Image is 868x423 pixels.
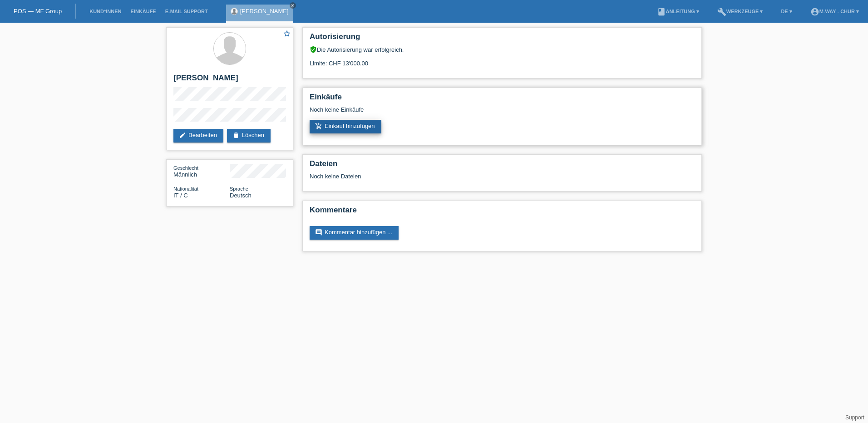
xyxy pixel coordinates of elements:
a: editBearbeiten [173,129,223,143]
a: star_border [283,30,291,39]
i: book [657,7,666,16]
a: close [290,2,296,9]
span: Italien / C / 11.02.1976 [173,192,188,199]
i: verified_user [310,46,317,53]
h2: [PERSON_NAME] [173,74,286,87]
i: close [291,3,295,8]
a: DE ▾ [776,9,796,14]
span: Deutsch [230,192,252,199]
h2: Autorisierung [310,32,695,46]
div: Noch keine Dateien [310,173,587,180]
a: E-Mail Support [161,9,212,14]
a: add_shopping_cartEinkauf hinzufügen [310,120,381,133]
h2: Einkäufe [310,93,695,106]
i: edit [179,132,186,139]
a: Kund*innen [85,9,126,14]
a: buildWerkzeuge ▾ [713,9,768,14]
a: POS — MF Group [14,8,62,15]
i: account_circle [810,7,819,16]
a: Einkäufe [126,9,160,14]
a: deleteLöschen [227,129,271,143]
a: account_circlem-way - Chur ▾ [806,9,863,14]
i: comment [315,229,322,236]
i: add_shopping_cart [315,123,322,130]
i: star_border [283,30,291,38]
div: Noch keine Einkäufe [310,106,695,120]
div: Die Autorisierung war erfolgreich. [310,46,695,53]
h2: Dateien [310,159,695,173]
i: delete [232,132,240,139]
a: commentKommentar hinzufügen ... [310,226,399,240]
a: bookAnleitung ▾ [652,9,704,14]
a: Support [845,414,864,421]
span: Sprache [230,186,248,192]
a: [PERSON_NAME] [240,8,289,15]
span: Geschlecht [173,165,198,171]
div: Männlich [173,164,230,178]
div: Limite: CHF 13'000.00 [310,53,695,67]
h2: Kommentare [310,206,695,219]
span: Nationalität [173,186,198,192]
i: build [717,7,726,16]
